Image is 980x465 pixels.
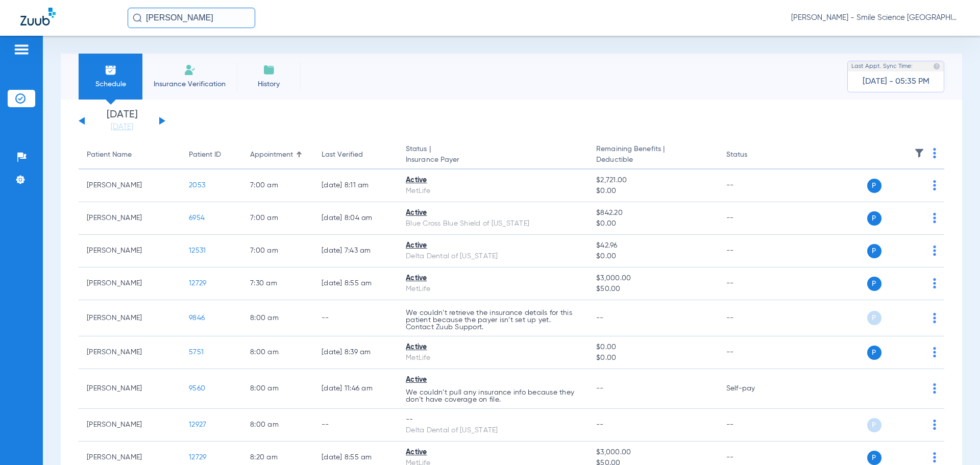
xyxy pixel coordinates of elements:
img: History [263,64,275,76]
img: group-dot-blue.svg [933,148,936,158]
img: x.svg [910,347,920,357]
span: Last Appt. Sync Time: [851,61,913,71]
td: 7:00 AM [242,202,313,235]
td: -- [718,300,787,336]
div: Last Verified [322,150,363,160]
span: -- [596,314,604,322]
td: [PERSON_NAME] [79,336,181,369]
span: P [867,418,881,432]
span: 6954 [189,214,205,222]
span: $0.00 [596,251,709,262]
span: [PERSON_NAME] - Smile Science [GEOGRAPHIC_DATA] [791,13,960,23]
img: group-dot-blue.svg [933,383,936,394]
td: [PERSON_NAME] [79,202,181,235]
div: MetLife [406,186,580,197]
img: Zuub Logo [20,8,56,26]
div: Patient ID [189,150,221,160]
span: 12729 [189,454,206,461]
div: Patient ID [189,150,234,160]
img: x.svg [910,278,920,288]
div: Patient Name [87,150,173,160]
div: Last Verified [322,150,389,160]
td: [PERSON_NAME] [79,169,181,202]
span: $50.00 [596,284,709,295]
td: -- [718,409,787,442]
div: MetLife [406,284,580,295]
span: $0.00 [596,218,709,229]
span: -- [596,421,604,428]
td: Self-pay [718,369,787,409]
td: 8:00 AM [242,300,313,336]
img: Search Icon [133,13,142,22]
li: [DATE] [91,110,153,132]
img: Schedule [105,64,117,76]
span: Deductible [596,155,709,165]
img: hamburger-icon [13,43,30,56]
span: 9560 [189,385,205,392]
td: 8:00 AM [242,409,313,442]
img: last sync help info [933,63,940,70]
img: x.svg [910,246,920,256]
span: -- [596,385,604,392]
th: Status [718,141,787,169]
img: group-dot-blue.svg [933,347,936,357]
span: Insurance Payer [406,155,580,165]
td: [PERSON_NAME] [79,235,181,267]
td: [DATE] 8:11 AM [313,169,398,202]
iframe: Chat Widget [929,416,980,465]
img: group-dot-blue.svg [933,278,936,288]
td: -- [718,169,787,202]
span: 12927 [189,421,206,428]
img: x.svg [910,313,920,323]
div: Delta Dental of [US_STATE] [406,251,580,262]
td: [DATE] 8:39 AM [313,336,398,369]
span: 5751 [189,349,204,356]
a: [DATE] [91,122,153,132]
img: x.svg [910,383,920,394]
span: $2,721.00 [596,175,709,186]
img: x.svg [910,213,920,223]
td: [DATE] 8:04 AM [313,202,398,235]
td: 8:00 AM [242,336,313,369]
span: History [244,79,293,89]
td: [PERSON_NAME] [79,300,181,336]
span: P [867,244,881,258]
div: Active [406,375,580,385]
span: P [867,179,881,193]
input: Search for patients [128,8,255,28]
img: group-dot-blue.svg [933,180,936,190]
div: Active [406,208,580,218]
td: -- [718,235,787,267]
p: We couldn’t retrieve the insurance details for this patient because the payer isn’t set up yet. C... [406,309,580,331]
span: P [867,451,881,465]
td: -- [313,409,398,442]
img: group-dot-blue.svg [933,246,936,256]
img: Manual Insurance Verification [184,64,196,76]
td: [PERSON_NAME] [79,267,181,300]
span: [DATE] - 05:35 PM [863,77,929,87]
td: -- [718,267,787,300]
span: $0.00 [596,186,709,197]
div: Delta Dental of [US_STATE] [406,425,580,436]
td: 7:00 AM [242,235,313,267]
td: [DATE] 8:55 AM [313,267,398,300]
td: [PERSON_NAME] [79,409,181,442]
span: 2053 [189,182,205,189]
span: 12531 [189,247,206,254]
td: -- [718,336,787,369]
span: $0.00 [596,353,709,363]
td: [DATE] 7:43 AM [313,235,398,267]
td: [PERSON_NAME] [79,369,181,409]
div: MetLife [406,353,580,363]
div: Active [406,273,580,284]
td: 7:00 AM [242,169,313,202]
span: P [867,311,881,325]
div: Active [406,342,580,353]
span: 9846 [189,314,205,322]
th: Remaining Benefits | [588,141,718,169]
span: $3,000.00 [596,273,709,284]
span: P [867,346,881,360]
img: x.svg [910,180,920,190]
span: P [867,211,881,226]
td: [DATE] 11:46 AM [313,369,398,409]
